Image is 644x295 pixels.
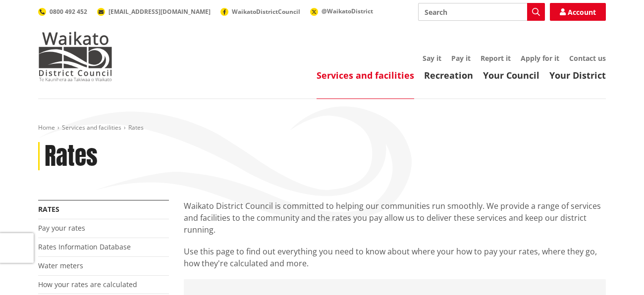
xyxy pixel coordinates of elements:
[62,123,121,132] a: Services and facilities
[38,261,83,270] a: Water meters
[451,53,471,63] a: Pay it
[108,7,211,16] span: [EMAIL_ADDRESS][DOMAIN_NAME]
[45,142,98,171] h1: Rates
[549,69,606,81] a: Your District
[128,123,144,132] span: Rates
[38,280,137,289] a: How your rates are calculated
[38,32,112,81] img: Waikato District Council - Te Kaunihera aa Takiwaa o Waikato
[220,7,300,16] a: WaikatoDistrictCouncil
[483,69,539,81] a: Your Council
[38,204,59,214] a: Rates
[569,53,606,63] a: Contact us
[232,7,300,16] span: WaikatoDistrictCouncil
[550,3,606,21] a: Account
[322,7,373,15] span: @WaikatoDistrict
[50,7,87,16] span: 0800 492 452
[418,3,545,21] input: Search input
[310,7,373,15] a: @WaikatoDistrict
[38,123,55,132] a: Home
[481,53,511,63] a: Report it
[97,7,211,16] a: [EMAIL_ADDRESS][DOMAIN_NAME]
[184,246,606,269] p: Use this page to find out everything you need to know about where your how to pay your rates, whe...
[521,53,559,63] a: Apply for it
[317,69,414,81] a: Services and facilities
[424,69,473,81] a: Recreation
[38,242,131,251] a: Rates Information Database
[38,124,606,132] nav: breadcrumb
[38,223,85,233] a: Pay your rates
[38,7,87,16] a: 0800 492 452
[184,200,606,236] p: Waikato District Council is committed to helping our communities run smoothly. We provide a range...
[423,53,441,63] a: Say it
